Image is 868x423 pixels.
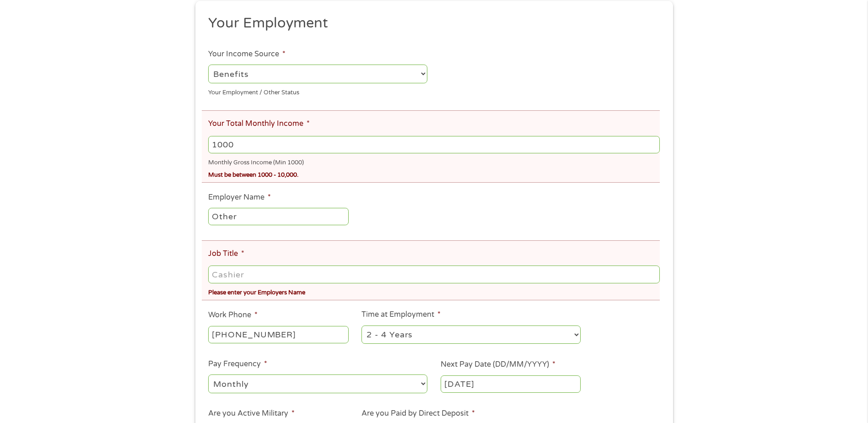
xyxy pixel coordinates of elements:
input: 1800 [208,136,659,153]
div: Your Employment / Other Status [208,85,427,97]
div: Please enter your Employers Name [208,285,659,297]
input: (231) 754-4010 [208,326,348,343]
label: Your Income Source [208,49,286,59]
label: Are you Active Military [208,409,295,418]
div: Must be between 1000 - 10,000. [208,168,659,180]
input: ---Click Here for Calendar --- [441,375,581,393]
label: Are you Paid by Direct Deposit [361,409,475,418]
label: Job Title [208,249,244,259]
div: Monthly Gross Income (Min 1000) [208,155,659,168]
label: Pay Frequency [208,359,267,369]
label: Next Pay Date (DD/MM/YYYY) [441,360,555,369]
label: Employer Name [208,193,271,202]
h2: Your Employment [208,14,653,33]
label: Your Total Monthly Income [208,119,310,129]
input: Walmart [208,208,348,225]
label: Time at Employment [361,310,441,320]
label: Work Phone [208,310,258,320]
input: Cashier [208,266,659,283]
